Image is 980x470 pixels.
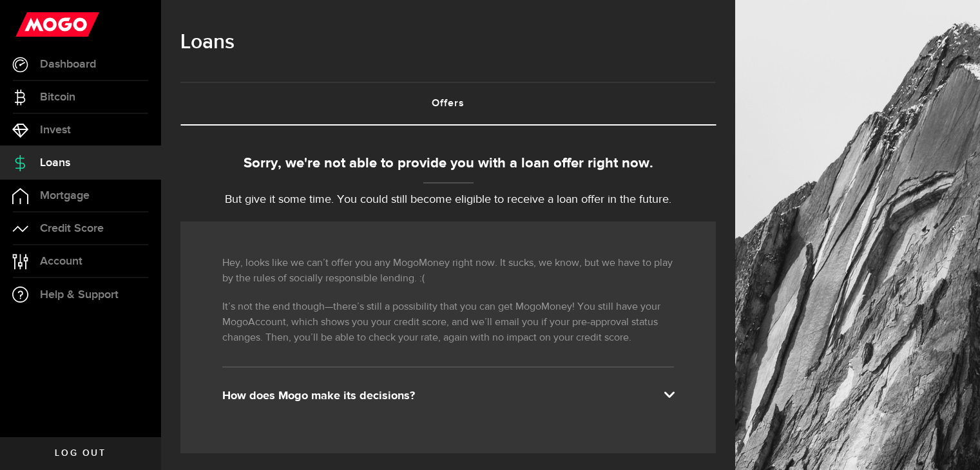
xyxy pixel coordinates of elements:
span: Bitcoin [40,91,75,103]
p: It’s not the end though—there’s still a possibility that you can get MogoMoney! You still have yo... [222,299,674,346]
span: Dashboard [40,59,96,70]
span: Loans [40,157,70,169]
p: But give it some time. You could still become eligible to receive a loan offer in the future. [180,191,716,209]
h1: Loans [180,26,716,59]
span: Mortgage [40,190,90,202]
ul: Tabs Navigation [180,82,716,126]
p: Hey, looks like we can’t offer you any MogoMoney right now. It sucks, we know, but we have to pla... [222,256,674,287]
span: Account [40,256,82,267]
div: How does Mogo make its decisions? [222,388,674,404]
iframe: LiveChat chat widget [926,416,980,470]
span: Help & Support [40,289,119,301]
div: Sorry, we're not able to provide you with a loan offer right now. [180,153,716,174]
span: Log out [55,449,106,458]
span: Credit Score [40,223,104,234]
span: Invest [40,124,71,136]
a: Offers [180,83,716,124]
